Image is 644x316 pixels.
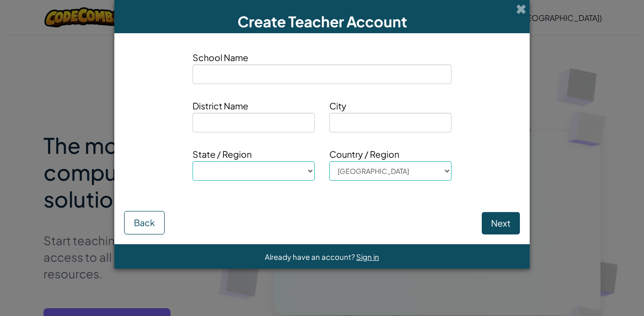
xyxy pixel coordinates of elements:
[193,147,315,161] span: State / Region
[265,252,356,261] span: Already have an account?
[356,252,379,261] a: Sign in
[329,147,451,161] span: Country / Region
[329,99,451,113] span: City
[124,211,165,234] button: Back
[193,99,315,113] span: District Name
[482,212,520,234] button: Next
[193,50,451,64] span: School Name
[237,12,407,31] span: Create Teacher Account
